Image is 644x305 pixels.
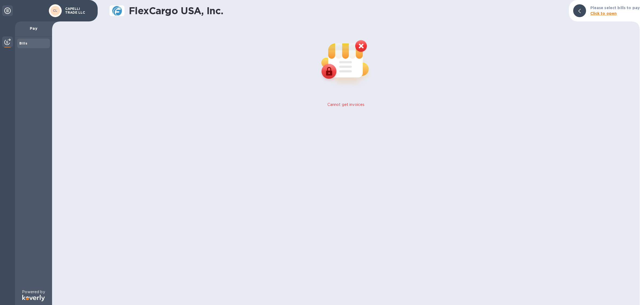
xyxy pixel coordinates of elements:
[590,6,640,10] b: Please select bills to pay
[22,289,45,295] p: Powered by
[22,295,45,301] img: Logo
[590,11,617,16] b: Click to open
[327,102,365,107] p: Cannot get invoices
[19,26,48,31] p: Pay
[65,7,92,14] p: CAPELLI TRADE LLC
[19,41,27,45] b: Bills
[53,9,58,13] b: CL
[129,5,565,16] h1: FlexCargo USA, Inc.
